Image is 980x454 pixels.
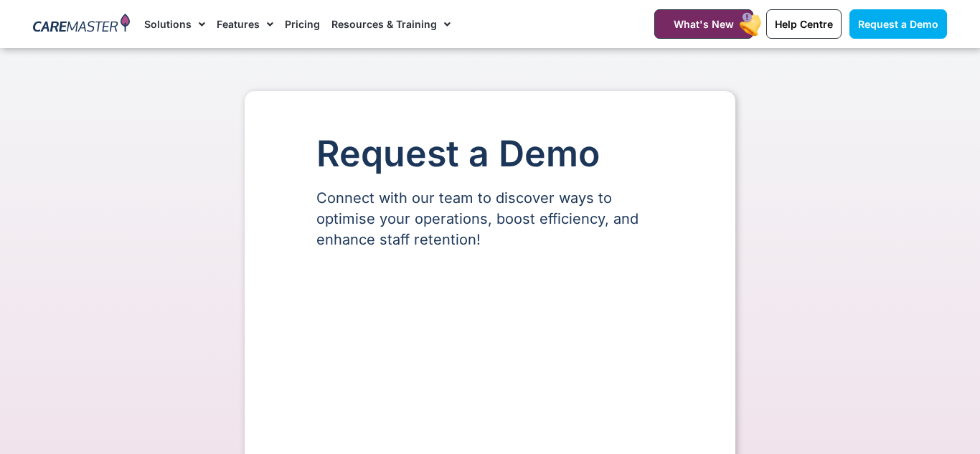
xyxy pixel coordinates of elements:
a: Request a Demo [849,9,947,39]
span: What's New [674,18,734,30]
p: Connect with our team to discover ways to optimise your operations, boost efficiency, and enhance... [316,188,664,250]
h1: Request a Demo [316,134,664,174]
a: Help Centre [766,9,842,39]
span: Request a Demo [858,18,938,30]
img: CareMaster Logo [33,14,130,35]
a: What's New [654,9,753,39]
span: Help Centre [775,18,833,30]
